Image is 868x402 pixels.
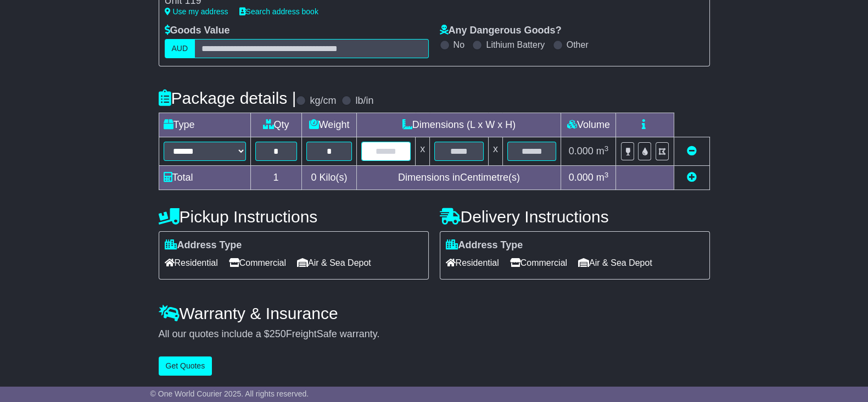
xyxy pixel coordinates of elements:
h4: Pickup Instructions [159,208,429,226]
h4: Warranty & Insurance [159,304,710,322]
div: All our quotes include a $ FreightSafe warranty. [159,328,710,340]
td: Qty [250,113,301,137]
td: x [488,137,502,166]
label: AUD [165,39,195,58]
span: Air & Sea Depot [297,254,371,271]
td: Weight [301,113,357,137]
label: Address Type [446,239,523,252]
button: Get Quotes [159,356,212,376]
a: Search address book [239,7,318,16]
label: Address Type [165,239,242,252]
span: 0.000 [569,172,593,183]
td: 1 [250,166,301,190]
span: m [596,172,609,183]
label: Lithium Battery [486,40,545,50]
sup: 3 [604,144,609,153]
span: m [596,146,609,157]
span: © One World Courier 2025. All rights reserved. [150,389,309,398]
h4: Package details | [159,89,296,107]
span: Commercial [229,254,286,271]
span: Residential [165,254,218,271]
a: Use my address [165,7,228,16]
span: 0 [311,172,316,183]
a: Add new item [687,172,697,183]
span: 0.000 [569,146,593,157]
label: No [453,40,464,50]
a: Remove this item [687,146,697,157]
sup: 3 [604,171,609,179]
span: Commercial [510,254,567,271]
h4: Delivery Instructions [440,208,710,226]
td: Total [159,166,250,190]
td: Volume [561,113,616,137]
span: Residential [446,254,499,271]
td: Type [159,113,250,137]
td: Kilo(s) [301,166,357,190]
td: x [416,137,430,166]
td: Dimensions (L x W x H) [357,113,561,137]
span: Air & Sea Depot [578,254,652,271]
td: Dimensions in Centimetre(s) [357,166,561,190]
label: lb/in [355,95,373,107]
label: Goods Value [165,25,230,37]
label: Other [567,40,589,50]
label: Any Dangerous Goods? [440,25,562,37]
span: 250 [270,328,286,339]
label: kg/cm [310,95,336,107]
